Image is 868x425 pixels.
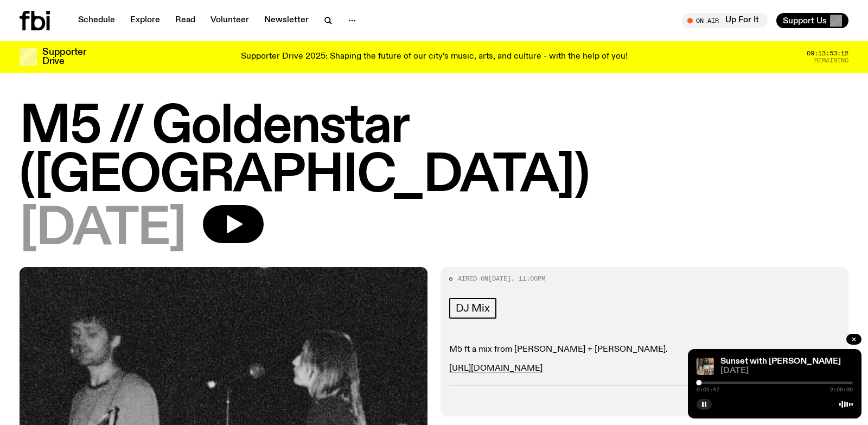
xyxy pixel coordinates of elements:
h3: Supporter Drive [42,48,86,66]
button: On AirUp For It [682,13,768,28]
span: 09:13:53:12 [807,50,848,56]
p: M5 ft a mix from [PERSON_NAME] + [PERSON_NAME]. [449,345,840,355]
p: Supporter Drive 2025: Shaping the future of our city’s music, arts, and culture - with the help o... [241,52,628,62]
a: Newsletter [258,13,315,28]
span: Support Us [783,16,827,26]
span: DJ Mix [456,302,490,314]
span: Remaining [814,58,848,64]
a: Schedule [72,13,122,28]
span: , 11:00pm [511,274,545,283]
h1: M5 // Goldenstar ([GEOGRAPHIC_DATA]) [20,103,848,201]
span: [DATE] [488,274,511,283]
span: 2:00:00 [830,387,853,392]
a: Explore [124,13,167,28]
a: Volunteer [204,13,256,28]
a: Read [169,13,202,28]
button: Support Us [776,13,848,28]
a: DJ Mix [449,298,496,319]
a: [URL][DOMAIN_NAME] [449,364,542,373]
span: [DATE] [720,367,853,375]
span: Aired on [458,274,488,283]
a: Sunset with [PERSON_NAME] [720,357,841,366]
span: [DATE] [20,205,186,254]
span: 0:01:47 [697,387,719,392]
